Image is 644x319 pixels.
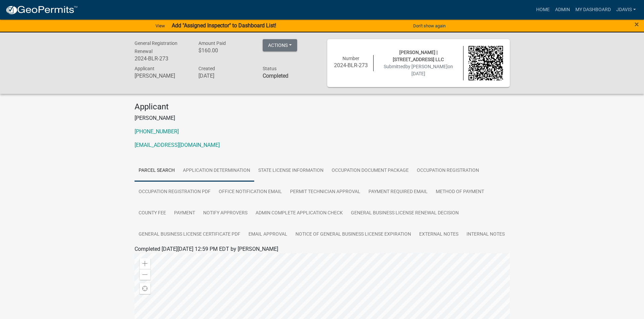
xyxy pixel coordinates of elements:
[384,64,453,76] span: Submitted on [DATE]
[405,64,448,69] span: by [PERSON_NAME]
[198,73,253,79] h6: [DATE]
[552,3,573,16] a: Admin
[286,181,364,203] a: Permit Technician Approval
[328,160,413,182] a: Occupation Document Package
[140,283,150,294] div: Find my location
[153,20,168,31] a: View
[172,22,276,29] strong: Add "Assigned Inspector" to Dashboard List!
[199,203,252,224] a: Notify Approvers
[347,203,463,224] a: General Business License Renewal Decision
[135,224,244,245] a: General Business License Certificate PDF
[252,203,347,224] a: Admin Complete Application Check
[635,20,639,29] span: ×
[135,128,179,135] a: [PHONE_NUMBER]
[635,20,639,28] button: Close
[198,47,253,54] h6: $160.00
[334,62,368,69] h6: 2024-BLR-273
[432,181,488,203] a: Method of Payment
[140,269,150,280] div: Zoom out
[469,46,503,80] img: QR code
[364,181,432,203] a: Payment Required Email
[140,258,150,269] div: Zoom in
[410,20,448,31] button: Don't show again
[198,41,226,46] span: Amount Paid
[263,66,277,71] span: Status
[291,224,415,245] a: Notice of General Business License Expiration
[415,224,462,245] a: External Notes
[573,3,614,16] a: My Dashboard
[135,246,278,252] span: Completed [DATE][DATE] 12:59 PM EDT by [PERSON_NAME]
[170,203,199,224] a: Payment
[614,3,639,16] a: jdavis
[135,181,215,203] a: Occupation Registration PDF
[254,160,328,182] a: State License Information
[198,66,215,71] span: Created
[135,203,170,224] a: County Fee
[263,39,297,51] button: Actions
[135,41,177,54] span: General Registration Renewal
[462,224,509,245] a: Internal Notes
[135,102,510,112] h4: Applicant
[393,50,444,62] span: [PERSON_NAME] | [STREET_ADDRESS] LLC
[135,160,179,182] a: Parcel search
[215,181,286,203] a: Office Notification Email
[179,160,254,182] a: Application Determination
[135,73,189,79] h6: [PERSON_NAME]
[135,114,510,122] p: [PERSON_NAME]
[244,224,291,245] a: Email Approval
[342,56,359,61] span: Number
[135,142,220,148] a: [EMAIL_ADDRESS][DOMAIN_NAME]
[135,55,189,62] h6: 2024-BLR-273
[135,66,154,71] span: Applicant
[263,73,288,79] strong: Completed
[413,160,483,182] a: Occupation Registration
[533,3,552,16] a: Home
